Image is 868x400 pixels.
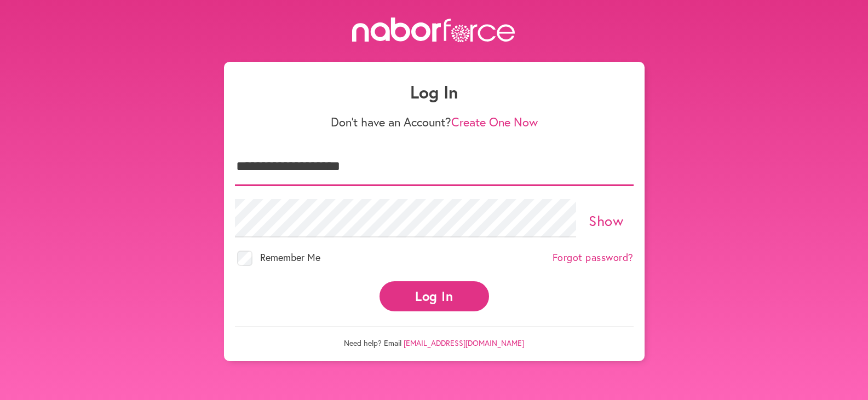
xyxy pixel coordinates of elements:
a: Forgot password? [553,252,634,264]
p: Need help? Email [235,326,634,348]
a: [EMAIL_ADDRESS][DOMAIN_NAME] [404,338,524,348]
span: Remember Me [260,251,320,264]
a: Show [589,211,623,230]
button: Log In [380,281,489,311]
h1: Log In [235,82,634,102]
a: Create One Now [451,114,538,130]
p: Don't have an Account? [235,115,634,129]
